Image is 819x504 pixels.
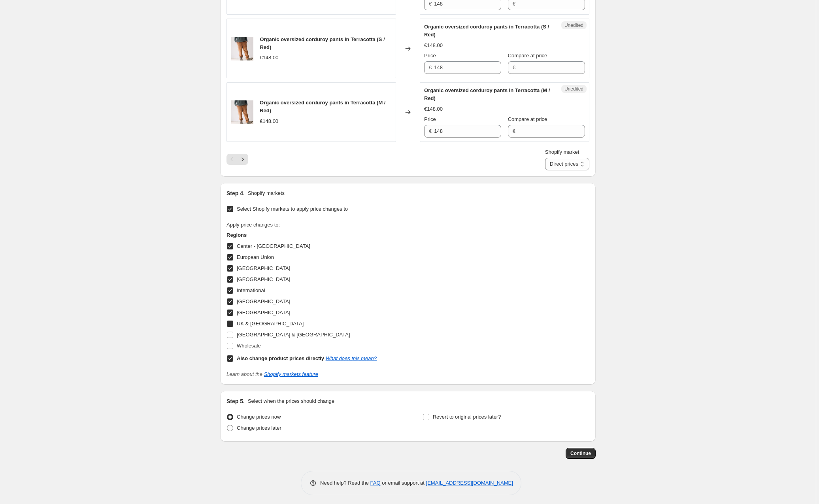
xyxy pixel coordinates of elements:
[226,189,245,197] h2: Step 4.
[429,64,432,70] span: €
[237,321,304,327] span: UK & [GEOGRAPHIC_DATA]
[237,265,290,271] span: [GEOGRAPHIC_DATA]
[508,53,547,59] span: Compare at price
[237,154,248,165] button: Next
[433,414,501,420] span: Revert to original prices later?
[260,54,278,62] div: €148.00
[424,105,443,113] div: €148.00
[264,371,318,377] a: Shopify markets feature
[429,1,432,7] span: €
[226,231,377,239] h3: Regions
[237,310,290,315] span: [GEOGRAPHIC_DATA]
[424,116,436,122] span: Price
[237,425,281,431] span: Change prices later
[237,243,310,249] span: Center - [GEOGRAPHIC_DATA]
[237,254,274,260] span: European Union
[237,355,324,361] b: Also change product prices directly
[513,128,515,134] span: €
[248,189,285,197] p: Shopify markets
[237,414,281,420] span: Change prices now
[237,343,261,349] span: Wholesale
[508,116,547,122] span: Compare at price
[226,397,245,405] h2: Step 5.
[545,149,579,155] span: Shopify market
[424,42,443,49] div: €148.00
[326,355,377,361] a: What does this mean?
[248,397,334,405] p: Select when the prices should change
[237,276,290,282] span: [GEOGRAPHIC_DATA]
[237,332,350,338] span: [GEOGRAPHIC_DATA] & [GEOGRAPHIC_DATA]
[513,1,515,7] span: €
[570,450,591,457] span: Continue
[260,36,385,50] span: Organic oversized corduroy pants in Terracotta (S / Red)
[424,53,436,59] span: Price
[231,100,253,124] img: TM301-R12_4_80x.jpg
[237,206,348,212] span: Select Shopify markets to apply price changes to
[226,154,248,165] nav: Pagination
[424,87,550,101] span: Organic oversized corduroy pants in Terracotta (M / Red)
[237,287,265,293] span: International
[564,22,583,28] span: Unedited
[320,480,370,486] span: Need help? Read the
[231,37,253,60] img: TM301-R12_4_80x.jpg
[226,371,318,377] i: Learn about the
[564,86,583,92] span: Unedited
[566,448,596,459] button: Continue
[370,480,381,486] a: FAQ
[226,222,280,228] span: Apply price changes to:
[429,128,432,134] span: €
[513,64,515,70] span: €
[426,480,513,486] a: [EMAIL_ADDRESS][DOMAIN_NAME]
[381,480,426,486] span: or email support at
[237,298,290,304] span: [GEOGRAPHIC_DATA]
[260,117,278,125] div: €148.00
[260,100,385,113] span: Organic oversized corduroy pants in Terracotta (M / Red)
[424,24,549,38] span: Organic oversized corduroy pants in Terracotta (S / Red)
